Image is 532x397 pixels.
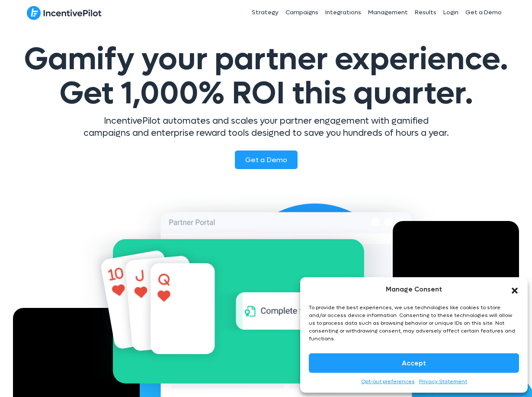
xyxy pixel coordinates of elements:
[192,2,505,23] nav: Header Menu
[462,2,505,23] a: Get a Demo
[510,285,519,294] div: Close dialog
[27,6,102,20] img: IncentivePilot
[440,2,462,23] a: Login
[419,377,467,386] a: Privacy Statement
[386,284,442,295] div: Manage Consent
[282,2,322,23] a: Campaigns
[245,155,287,164] span: Get a Demo
[361,377,415,386] a: Opt-out preferences
[248,2,282,23] a: Strategy
[365,2,411,23] a: Management
[235,150,298,169] a: Get a Demo
[309,304,518,343] div: To provide the best experiences, we use technologies like cookies to store and/or access device i...
[59,73,473,114] span: Get 1,000% ROI this quarter.
[309,353,519,373] button: Accept
[82,115,450,139] p: IncentivePilot automates and scales your partner engagement with gamified campaigns and enterpris...
[24,39,508,114] span: Gamify your partner experience.
[393,221,519,348] div: Video Player
[322,2,365,23] a: Integrations
[411,2,440,23] a: Results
